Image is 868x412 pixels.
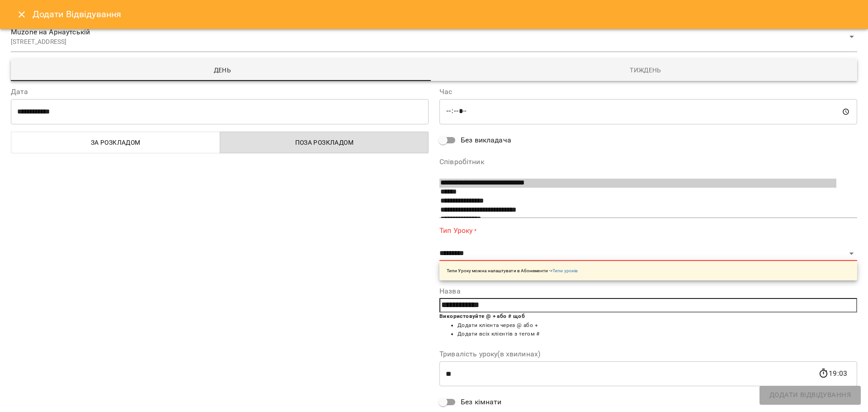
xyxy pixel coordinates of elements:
[447,267,578,274] p: Типи Уроку можна налаштувати в Абонементи ->
[220,132,429,153] button: Поза розкладом
[461,135,511,146] span: Без викладача
[439,225,857,236] label: Тип Уроку
[11,88,429,95] label: Дата
[458,330,857,339] li: Додати всіх клієнтів з тегом #
[11,132,220,153] button: За розкладом
[439,158,857,166] label: Співробітник
[33,7,122,21] h6: Додати Відвідування
[439,88,857,95] label: Час
[16,65,429,76] span: День
[11,4,33,25] button: Close
[11,21,857,52] div: Muzone на Арнаутській[STREET_ADDRESS]
[439,313,525,319] b: Використовуйте @ + або # щоб
[11,27,846,38] span: Muzone на Арнаутській
[552,268,578,273] a: Типи уроків
[439,65,852,76] span: Тиждень
[11,38,846,47] p: [STREET_ADDRESS]
[226,137,424,148] span: Поза розкладом
[458,321,857,330] li: Додати клієнта через @ або +
[461,397,502,407] span: Без кімнати
[17,137,215,148] span: За розкладом
[439,350,857,358] label: Тривалість уроку(в хвилинах)
[439,288,857,295] label: Назва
